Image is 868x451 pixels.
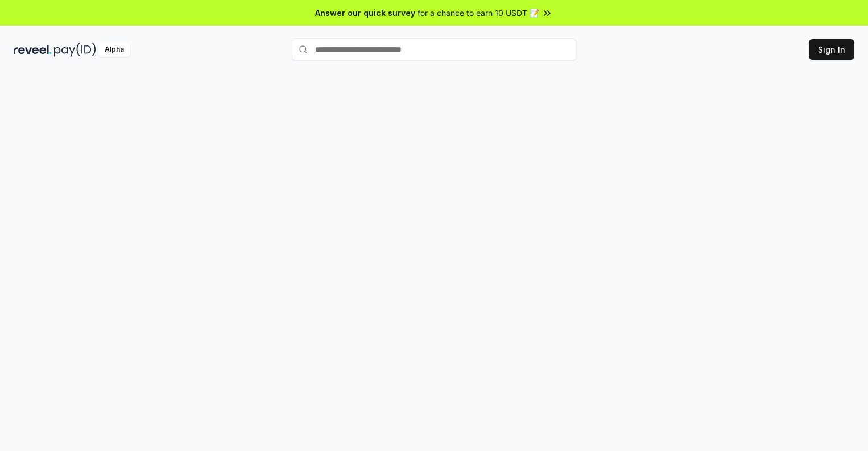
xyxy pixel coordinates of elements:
[315,7,415,19] span: Answer our quick survey
[14,43,52,57] img: reveel_dark
[98,43,130,57] div: Alpha
[418,7,539,19] span: for a chance to earn 10 USDT 📝
[54,43,96,57] img: pay_id
[809,39,854,60] button: Sign In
